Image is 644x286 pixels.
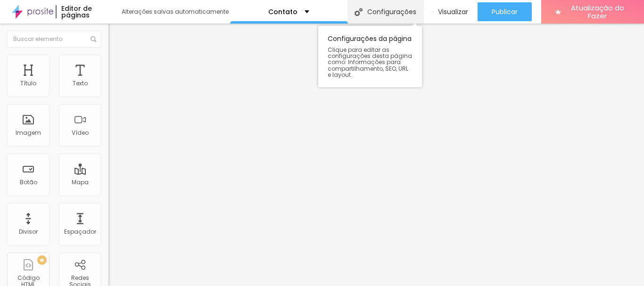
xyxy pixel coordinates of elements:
[91,36,96,42] img: Ícone
[64,228,96,236] font: Espaçador
[61,4,92,20] font: Editor de páginas
[367,7,416,16] font: Configurações
[19,228,38,236] font: Divisor
[20,178,37,186] font: Botão
[355,8,363,16] img: Ícone
[571,3,624,21] font: Atualização do Fazer
[122,8,229,16] font: Alterações salvas automaticamente
[72,129,89,137] font: Vídeo
[478,2,532,21] button: Publicar
[72,178,89,186] font: Mapa
[438,7,468,16] font: Visualizar
[328,34,412,43] font: Configurações da página
[73,79,88,87] font: Texto
[433,8,433,16] img: view-1.svg
[492,7,518,16] font: Publicar
[108,24,644,286] iframe: Editor
[328,46,412,79] font: Clique para editar as configurações desta página como: Informações para compartilhamento, SEO, UR...
[423,2,478,21] button: Visualizar
[16,129,41,137] font: Imagem
[7,31,101,48] input: Buscar elemento
[268,7,297,16] font: Contato
[20,79,36,87] font: Título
